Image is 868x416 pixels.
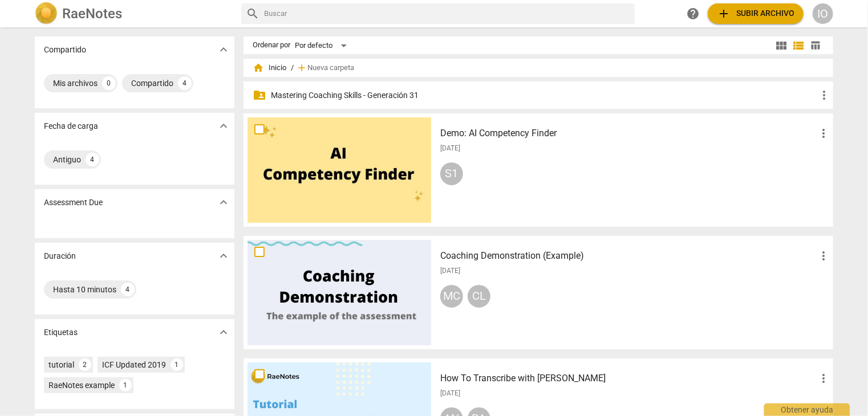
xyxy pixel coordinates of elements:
[44,250,76,262] p: Duración
[102,359,166,370] div: ICF Updated 2019
[708,3,804,24] button: Subir
[307,64,354,72] span: Nueva carpeta
[217,249,230,263] span: expand_more
[53,78,98,89] div: Mis archivos
[264,5,630,23] input: Buscar
[248,240,829,345] a: Coaching Demonstration (Example)[DATE]MCCL
[807,37,824,54] button: Tabla
[178,76,192,90] div: 4
[817,249,830,263] span: more_vert
[817,88,831,102] span: more_vert
[764,403,850,416] div: Obtener ayuda
[440,144,460,153] span: [DATE]
[44,120,98,132] p: Fecha de carga
[119,379,132,391] div: 1
[246,7,259,21] span: search
[792,39,805,52] span: view_list
[440,266,460,276] span: [DATE]
[215,324,232,341] button: Mostrar más
[440,162,463,185] div: S1
[102,76,116,90] div: 0
[217,325,230,339] span: expand_more
[44,327,78,338] p: Etiquetas
[440,372,817,385] h3: How To Transcribe with RaeNotes
[217,119,230,133] span: expand_more
[253,88,266,102] span: folder_shared
[683,3,703,24] a: Obtener ayuda
[215,117,232,134] button: Mostrar más
[468,285,490,308] div: CL
[53,284,116,295] div: Hasta 10 minutos
[717,7,731,21] span: add
[440,389,460,398] span: [DATE]
[296,62,307,74] span: add
[215,41,232,58] button: Mostrar más
[440,249,817,263] h3: Coaching Demonstration (Example)
[215,247,232,264] button: Mostrar más
[171,358,183,371] div: 1
[86,153,99,166] div: 4
[813,3,833,24] button: IO
[62,6,122,22] h2: RaeNotes
[35,2,232,25] a: LogoRaeNotes
[686,7,700,21] span: help
[217,195,230,209] span: expand_more
[810,40,821,51] span: table_chart
[121,283,135,296] div: 4
[248,117,829,223] a: Demo: AI Competency Finder[DATE]S1
[271,89,817,101] p: Mastering Coaching Skills - Generación 31
[44,197,103,209] p: Assessment Due
[253,62,264,74] span: home
[295,36,351,55] div: Por defecto
[817,372,830,385] span: more_vert
[131,78,173,89] div: Compartido
[291,64,294,72] span: /
[53,154,81,165] div: Antiguo
[774,39,788,52] span: view_module
[35,2,58,25] img: Logo
[48,380,115,391] div: RaeNotes example
[440,285,463,308] div: MC
[44,44,86,56] p: Compartido
[215,194,232,211] button: Mostrar más
[440,127,817,140] h3: Demo: AI Competency Finder
[817,127,830,140] span: more_vert
[79,358,91,371] div: 2
[48,359,74,370] div: tutorial
[217,43,230,56] span: expand_more
[773,37,790,54] button: Cuadrícula
[253,62,286,74] span: Inicio
[717,7,794,21] span: Subir archivo
[790,37,807,54] button: Lista
[253,41,290,50] div: Ordenar por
